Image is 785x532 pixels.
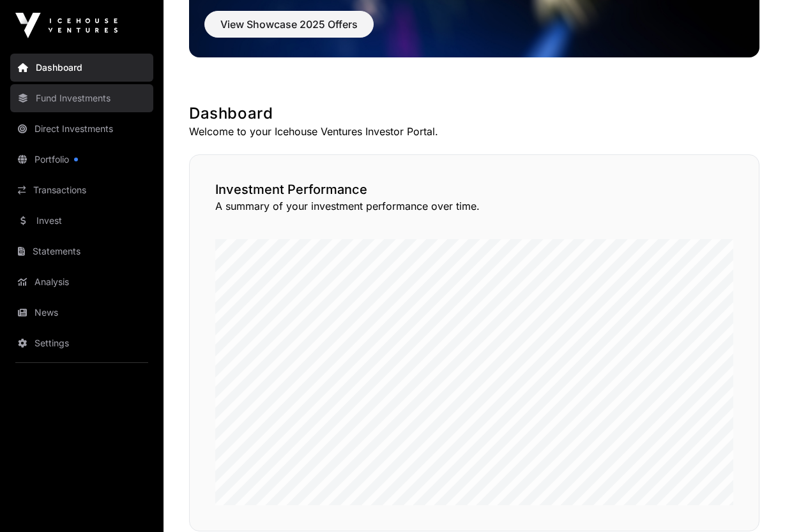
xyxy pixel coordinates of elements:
span: View Showcase 2025 Offers [220,17,358,32]
button: View Showcase 2025 Offers [204,11,374,38]
a: View Showcase 2025 Offers [204,24,374,36]
h2: Investment Performance [215,181,733,198]
a: Fund Investments [10,84,153,112]
p: Welcome to your Icehouse Ventures Investor Portal. [189,124,759,139]
a: Settings [10,329,153,357]
img: Icehouse Ventures Logo [15,13,118,38]
a: Direct Investments [10,115,153,143]
a: Dashboard [10,54,153,82]
a: Analysis [10,268,153,296]
a: Portfolio [10,145,153,174]
a: Transactions [10,176,153,204]
p: A summary of your investment performance over time. [215,198,733,214]
h1: Dashboard [189,103,759,124]
a: Invest [10,207,153,235]
iframe: Chat Widget [721,471,785,532]
a: News [10,299,153,327]
a: Statements [10,237,153,265]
